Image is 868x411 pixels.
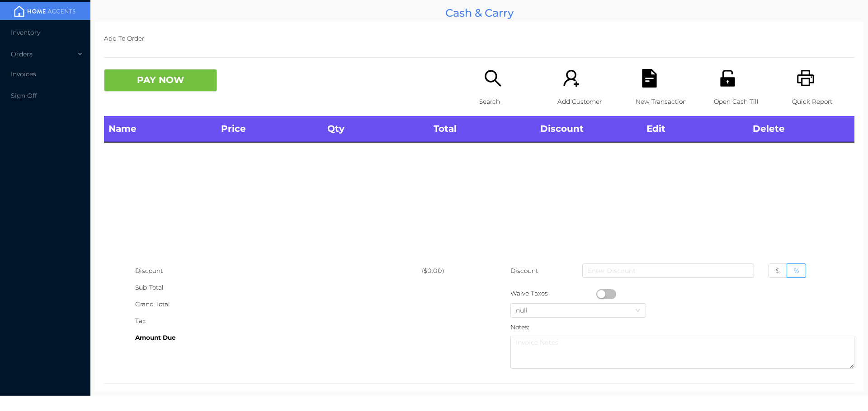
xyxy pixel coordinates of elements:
div: Tax [135,313,422,329]
i: icon: unlock [718,69,737,88]
p: Discount [510,263,539,279]
p: Add To Order [104,30,854,47]
th: Total [429,116,535,142]
div: Cash & Carry [95,5,863,21]
span: % [794,267,799,275]
label: Notes: [510,323,529,331]
p: Open Cash Till [714,93,776,110]
th: Discount [536,116,642,142]
div: null [516,304,537,317]
i: icon: down [635,308,641,314]
p: Search [479,93,542,110]
p: Quick Report [792,93,854,110]
div: Waive Taxes [510,285,596,302]
i: icon: user-add [562,69,580,88]
img: mainBanner [11,5,79,18]
div: Discount [135,263,422,279]
div: Sub-Total [135,279,422,296]
div: Amount Due [135,329,422,346]
span: Inventory [11,28,40,37]
div: ($0.00) [422,263,479,279]
input: Enter Discount [582,263,754,278]
i: icon: search [484,69,502,88]
i: icon: file-text [640,69,659,88]
div: Grand Total [135,296,422,313]
p: Add Customer [557,93,620,110]
i: icon: printer [797,69,815,88]
th: Edit [642,116,748,142]
span: Invoices [11,70,36,78]
button: PAY NOW [104,69,217,92]
th: Name [104,116,217,142]
th: Price [217,116,323,142]
th: Qty [323,116,429,142]
p: New Transaction [636,93,698,110]
span: $ [776,267,780,275]
th: Delete [748,116,854,142]
span: Sign Off [11,92,37,100]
